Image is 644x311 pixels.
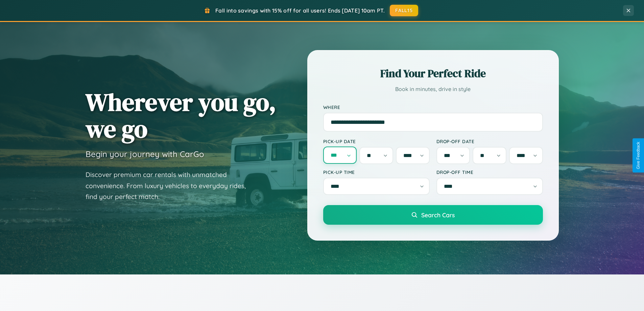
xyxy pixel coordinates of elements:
[436,169,543,175] label: Drop-off Time
[323,169,430,175] label: Pick-up Time
[323,66,543,81] h2: Find Your Perfect Ride
[86,169,255,202] p: Discover premium car rentals with unmatched convenience. From luxury vehicles to everyday rides, ...
[215,7,385,14] span: Fall into savings with 15% off for all users! Ends [DATE] 10am PT.
[390,5,418,16] button: FALL15
[323,138,430,144] label: Pick-up Date
[421,211,455,219] span: Search Cars
[86,149,204,159] h3: Begin your journey with CarGo
[436,138,543,144] label: Drop-off Date
[323,205,543,225] button: Search Cars
[86,89,276,142] h1: Wherever you go, we go
[323,104,543,110] label: Where
[323,84,543,94] p: Book in minutes, drive in style
[636,142,641,169] div: Give Feedback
